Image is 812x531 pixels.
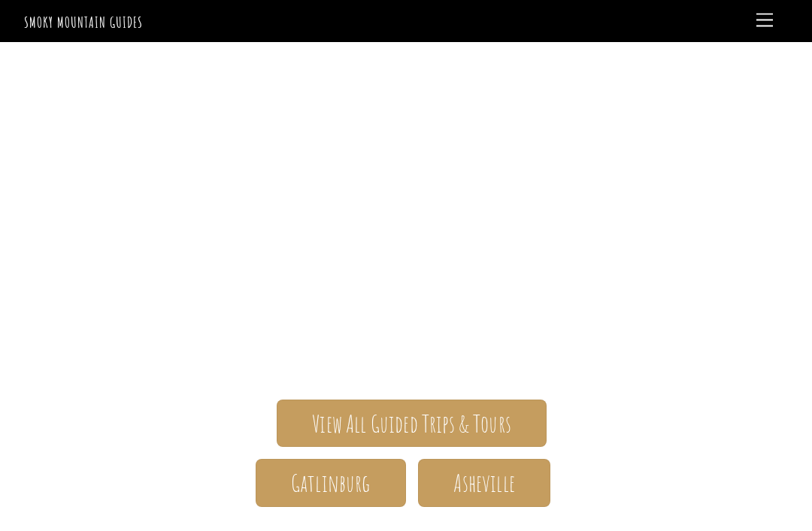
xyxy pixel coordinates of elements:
[312,416,511,432] span: View All Guided Trips & Tours
[291,475,371,491] span: Gatlinburg
[24,227,787,355] span: The ONLY one-stop, full Service Guide Company for the Gatlinburg and [GEOGRAPHIC_DATA] side of th...
[256,459,406,506] a: Gatlinburg
[277,400,547,447] a: View All Guided Trips & Tours
[24,164,787,227] span: Smoky Mountain Guides
[418,459,550,506] a: Asheville
[453,475,514,491] span: Asheville
[24,13,142,32] a: Smoky Mountain Guides
[750,6,780,35] a: Menu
